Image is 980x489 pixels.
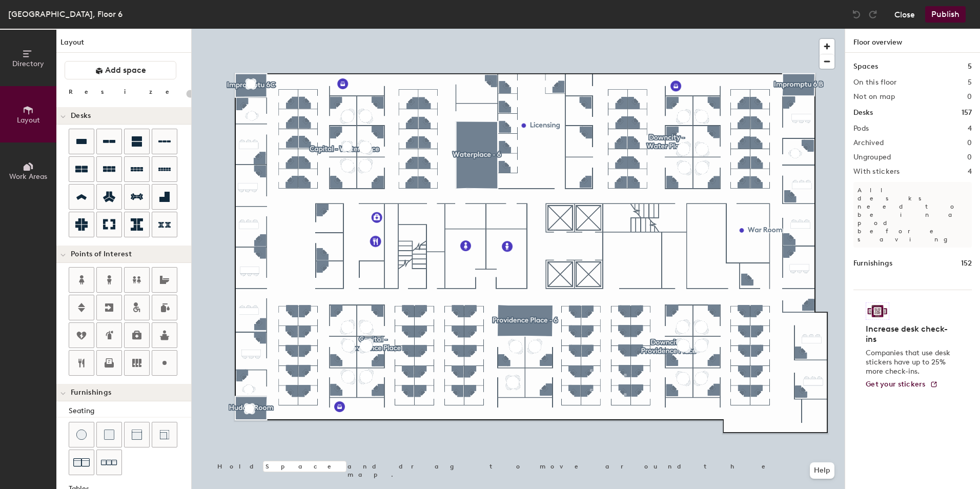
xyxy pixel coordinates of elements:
[967,153,972,161] h2: 0
[866,349,953,376] p: Companies that use desk stickers have up to 25% more check-ins.
[810,462,834,479] button: Help
[12,59,44,68] span: Directory
[925,6,966,23] button: Publish
[868,9,878,19] img: Redo
[853,153,891,161] h2: Ungrouped
[105,65,146,75] span: Add space
[968,61,972,72] h1: 5
[853,78,897,87] h2: On this floor
[968,125,972,133] h2: 4
[851,9,862,19] img: Undo
[967,93,972,101] h2: 0
[69,405,191,417] div: Seating
[96,422,122,447] button: Cushion
[853,93,895,101] h2: Not on map
[853,139,884,147] h2: Archived
[853,125,869,133] h2: Pods
[866,380,926,389] span: Get your stickers
[71,112,91,120] span: Desks
[73,454,90,471] img: Couch (x2)
[968,78,972,87] h2: 5
[69,88,182,96] div: Resize
[853,107,873,118] h1: Desks
[69,422,94,447] button: Stool
[866,302,889,320] img: Sticker logo
[967,139,972,147] h2: 0
[104,430,114,440] img: Cushion
[866,380,938,389] a: Get your stickers
[76,430,87,440] img: Stool
[124,422,150,447] button: Couch (middle)
[71,250,132,258] span: Points of Interest
[65,61,176,79] button: Add space
[866,324,953,344] h4: Increase desk check-ins
[101,455,117,471] img: Couch (x3)
[159,430,170,440] img: Couch (corner)
[853,61,878,72] h1: Spaces
[152,422,177,447] button: Couch (corner)
[71,389,111,397] span: Furnishings
[853,168,900,176] h2: With stickers
[845,29,980,53] h1: Floor overview
[69,450,94,475] button: Couch (x2)
[56,37,191,53] h1: Layout
[9,172,47,181] span: Work Areas
[8,8,122,21] div: [GEOGRAPHIC_DATA], Floor 6
[96,450,122,475] button: Couch (x3)
[17,116,40,125] span: Layout
[853,258,892,269] h1: Furnishings
[853,182,972,248] p: All desks need to be in a pod before saving
[894,6,915,23] button: Close
[132,430,142,440] img: Couch (middle)
[962,107,972,118] h1: 157
[968,168,972,176] h2: 4
[961,258,972,269] h1: 152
